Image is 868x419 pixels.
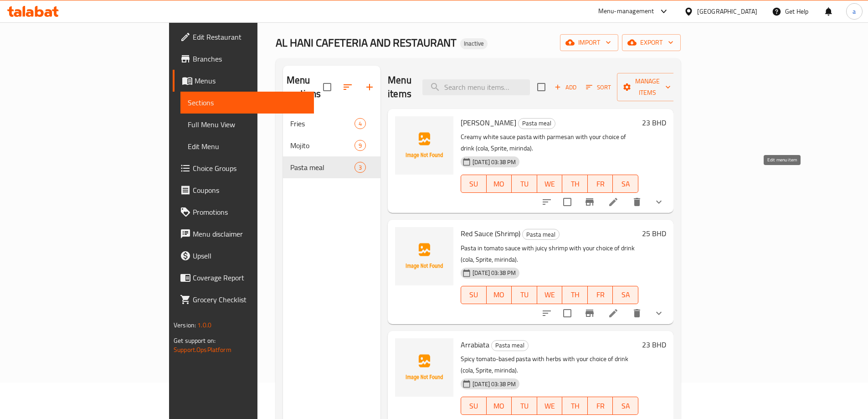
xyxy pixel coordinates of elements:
[180,92,314,114] a: Sections
[562,286,588,304] button: TH
[622,34,681,51] button: export
[487,286,512,304] button: MO
[173,70,314,92] a: Menus
[642,227,666,240] h6: 25 BHD
[613,175,638,193] button: SA
[461,286,486,304] button: SU
[195,75,307,86] span: Menus
[173,26,314,48] a: Edit Restaurant
[626,191,648,213] button: delete
[469,158,519,166] span: [DATE] 03:38 PM
[290,118,354,129] span: Fries
[193,294,307,305] span: Grocery Checklist
[629,37,673,48] span: export
[553,82,578,93] span: Add
[588,175,613,193] button: FR
[537,397,563,415] button: WE
[388,73,411,101] h2: Menu items
[537,175,563,193] button: WE
[469,269,519,277] span: [DATE] 03:38 PM
[490,288,508,301] span: MO
[541,288,559,301] span: WE
[465,399,483,413] span: SU
[536,191,558,213] button: sort-choices
[653,197,664,207] svg: Show Choices
[551,80,580,94] button: Add
[193,250,307,261] span: Upsell
[173,267,314,289] a: Coverage Report
[560,34,618,51] button: import
[355,119,365,128] span: 4
[566,399,584,413] span: TH
[460,38,488,49] div: Inactive
[193,163,307,174] span: Choice Groups
[180,135,314,157] a: Edit Menu
[461,397,486,415] button: SU
[616,288,635,301] span: SA
[193,228,307,239] span: Menu disclaimer
[355,163,365,172] span: 3
[541,399,559,413] span: WE
[541,177,559,191] span: WE
[518,118,555,129] div: Pasta meal
[562,397,588,415] button: TH
[188,141,307,152] span: Edit Menu
[173,201,314,223] a: Promotions
[290,140,354,151] span: Mojito
[519,118,555,129] span: Pasta meal
[180,114,314,135] a: Full Menu View
[193,53,307,64] span: Branches
[487,175,512,193] button: MO
[579,302,601,324] button: Branch-specific-item
[616,399,635,413] span: SA
[354,118,366,129] div: items
[591,177,610,191] span: FR
[354,140,366,151] div: items
[598,6,654,17] div: Menu-management
[173,289,314,310] a: Grocery Checklist
[461,353,638,376] p: Spicy tomato-based pasta with herbs with your choice of drink (cola, Sprite, mirinda).
[461,116,516,129] span: [PERSON_NAME]
[174,335,216,347] span: Get support on:
[188,119,307,130] span: Full Menu View
[465,177,483,191] span: SU
[487,397,512,415] button: MO
[648,302,670,324] button: show more
[354,162,366,173] div: items
[359,76,380,98] button: Add section
[283,134,380,156] div: Mojito9
[395,338,453,397] img: Arrabiata
[337,76,359,98] span: Sort sections
[515,399,534,413] span: TU
[512,175,537,193] button: TU
[283,113,380,134] div: Fries4
[290,162,354,173] span: Pasta meal
[588,286,613,304] button: FR
[613,286,638,304] button: SA
[193,272,307,283] span: Coverage Report
[173,223,314,245] a: Menu disclaimer
[642,338,666,351] h6: 23 BHD
[460,40,488,47] span: Inactive
[197,319,211,331] span: 1.0.0
[626,302,648,324] button: delete
[586,82,611,93] span: Sort
[461,175,486,193] button: SU
[276,32,457,53] span: AL HANI CAFETERIA AND RESTAURANT
[491,340,529,351] div: Pasta meal
[318,78,337,97] span: Select all sections
[523,229,559,240] span: Pasta meal
[566,177,584,191] span: TH
[624,76,671,98] span: Manage items
[584,80,613,94] button: Sort
[173,245,314,267] a: Upsell
[613,397,638,415] button: SA
[173,157,314,179] a: Choice Groups
[853,6,856,16] span: a
[648,191,670,213] button: show more
[283,109,380,182] nav: Menu sections
[567,37,611,48] span: import
[395,227,453,285] img: Red Sauce (Shrimp)
[461,338,489,352] span: Arrabiata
